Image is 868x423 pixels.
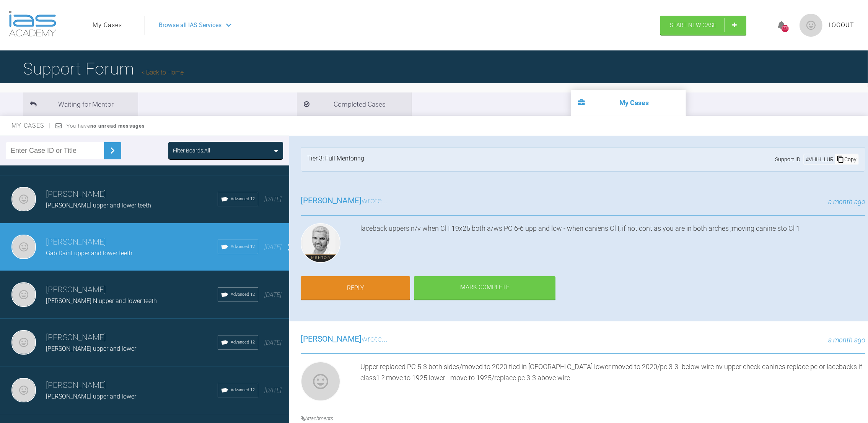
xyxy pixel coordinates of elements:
div: Mark Complete [414,276,555,300]
li: My Cases [571,90,686,116]
span: a month ago [828,198,865,206]
span: Advanced 12 [231,387,255,394]
div: 1330 [782,25,789,32]
span: My Cases [11,122,51,129]
h3: [PERSON_NAME] [46,188,218,201]
img: Ross Hobson [301,223,340,263]
img: Neil Fearns [11,378,36,402]
span: [DATE] [264,243,282,251]
div: Upper replaced PC 5-3 both sides/moved to 2020 tied in [GEOGRAPHIC_DATA] lower moved to 2020/pc 3... [360,361,865,404]
span: [PERSON_NAME] upper and lower teeth [46,202,151,209]
h1: Support Forum [23,55,184,82]
span: [DATE] [264,387,282,394]
span: [PERSON_NAME] N upper and lower teeth [46,297,157,305]
h3: [PERSON_NAME] [46,236,218,249]
a: Back to Home [142,69,184,76]
span: Advanced 12 [231,243,255,250]
img: chevronRight.28bd32b0.svg [106,144,119,157]
span: [PERSON_NAME] upper and lower [46,393,136,400]
div: # VHIHLLUR [804,155,835,164]
img: logo-light.3e3ef733.png [9,11,56,37]
div: laceback uppers n/v when Cl I 19x25 both a/ws PC 6-6 upp and low - when caniens Cl I, if not cont... [360,223,865,266]
span: a month ago [828,336,865,344]
span: Advanced 12 [231,339,255,346]
h4: Attachments [301,414,865,423]
span: Browse all IAS Services [159,20,221,30]
span: Support ID [775,155,800,164]
div: Filter Boards: All [173,146,210,155]
span: [PERSON_NAME] [301,334,362,344]
img: Neil Fearns [11,282,36,307]
div: Copy [835,154,858,164]
h3: [PERSON_NAME] [46,331,218,344]
li: Completed Cases [297,92,412,116]
span: Start New Case [670,22,717,29]
img: Neil Fearns [11,235,36,259]
input: Enter Case ID or Title [6,142,104,159]
strong: no unread messages [90,123,145,129]
span: [DATE] [264,339,282,346]
span: Gab Daint upper and lower teeth [46,250,132,257]
h3: [PERSON_NAME] [46,284,218,297]
img: Neil Fearns [301,361,340,401]
img: Neil Fearns [11,330,36,355]
h3: wrote... [301,333,388,346]
span: [DATE] [264,291,282,298]
h3: wrote... [301,194,388,207]
h3: [PERSON_NAME] [46,379,218,392]
img: Neil Fearns [11,187,36,211]
img: profile.png [800,14,822,37]
span: Advanced 12 [231,291,255,298]
li: Waiting for Mentor [23,92,138,116]
span: You have [67,123,145,129]
a: Start New Case [660,16,746,35]
span: [PERSON_NAME] [301,196,362,205]
a: Logout [829,20,854,30]
span: Advanced 12 [231,196,255,203]
span: [DATE] [264,196,282,203]
div: Tier 3: Full Mentoring [307,154,364,165]
span: [PERSON_NAME] upper and lower [46,345,136,352]
a: My Cases [93,20,122,30]
a: Reply [301,276,410,300]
